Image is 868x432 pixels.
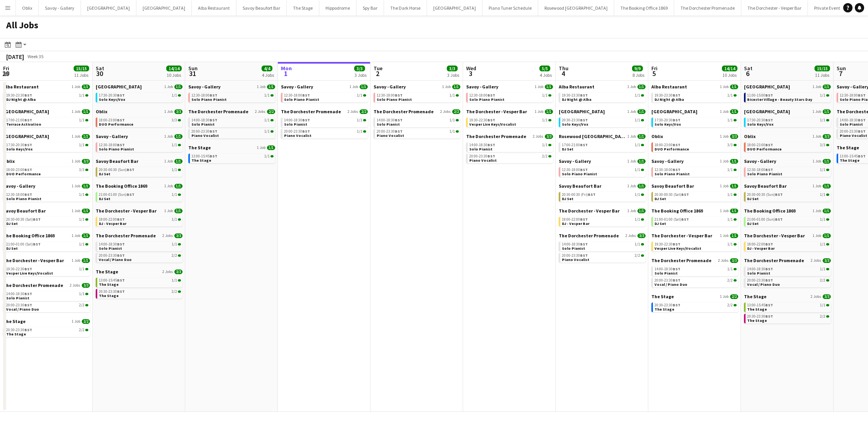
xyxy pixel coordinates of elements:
[3,109,90,114] a: [GEOGRAPHIC_DATA]1 Job1/1
[442,85,451,89] span: 1 Job
[357,130,362,133] span: 1/1
[374,84,460,90] a: Savoy - Gallery1 Job1/1
[651,109,697,114] span: Goring Hotel
[6,97,36,102] span: DJ Night @ Alba
[96,133,128,139] span: Savoy - Gallery
[136,0,192,16] button: [GEOGRAPHIC_DATA]
[469,142,551,151] a: 14:00-18:30BST1/1Solo Pianist
[744,84,790,90] span: Bicester village
[744,84,831,90] a: [GEOGRAPHIC_DATA]1 Job1/1
[284,122,307,127] span: Solo Pianist
[99,143,125,147] span: 12:30-18:00
[24,142,32,147] span: BST
[284,97,319,102] span: Solo Piano Pianist
[741,0,808,16] button: The Dorchester - Vesper Bar
[673,142,680,147] span: BST
[482,0,538,16] button: Piano Tuner Schedule
[627,85,636,89] span: 1 Job
[673,118,680,123] span: BST
[840,133,867,138] span: Piano Vocalist
[858,129,866,134] span: BST
[533,134,543,139] span: 2 Jobs
[487,118,495,123] span: BST
[191,129,274,138] a: 20:00-23:30BST1/1Piano Vocalist
[654,97,684,102] span: DJ Night @ Alba
[374,109,434,114] span: The Dorchester Promenade
[580,142,588,147] span: BST
[654,122,681,127] span: Solo Keys/Vox
[6,118,88,126] a: 17:00-21:00BST1/1Terrace Activation
[188,84,275,90] a: Savoy - Gallery1 Job1/1
[374,84,460,109] div: Savoy - Gallery1 Job1/112:30-18:00BST1/1Solo Piano Pianist
[192,0,236,16] button: Alba Restaurant
[377,129,459,138] a: 20:00-23:30BST1/1Piano Vocalist
[395,129,403,134] span: BST
[16,0,39,16] button: Oblix
[188,145,275,150] a: The Stage1 Job1/1
[730,85,738,89] span: 1/1
[357,93,362,97] span: 1/1
[452,85,460,89] span: 1/1
[172,93,177,97] span: 1/1
[281,84,368,109] div: Savoy - Gallery1 Job1/112:30-18:00BST1/1Solo Piano Pianist
[374,109,460,140] div: The Dorchester Promenade2 Jobs2/214:00-18:30BST1/1Solo Pianist20:00-23:30BST1/1Piano Vocalist
[96,109,107,114] span: Oblix
[487,93,495,98] span: BST
[82,109,90,114] span: 1/1
[449,93,455,97] span: 1/1
[840,122,863,127] span: Solo Pianist
[302,93,310,98] span: BST
[264,93,270,97] span: 1/1
[82,134,90,139] span: 1/1
[651,84,738,109] div: Alba Restaurant1 Job1/119:30-23:30BST1/1DJ Night @ Alba
[469,147,493,152] span: Solo Pianist
[747,122,773,127] span: Solo Keys/Vox
[765,142,773,147] span: BST
[466,84,553,109] div: Savoy - Gallery1 Job1/112:30-18:00BST1/1Solo Piano Pianist
[651,133,738,158] div: Oblix1 Job3/318:00-23:00BST3/3DUO Performance
[765,93,773,98] span: BST
[559,84,646,109] div: Alba Restaurant1 Job1/119:30-23:30BST1/1DJ Night @ Alba
[466,133,526,139] span: The Dorchester Promenade
[651,84,687,90] span: Alba Restaurant
[487,142,495,147] span: BST
[440,109,451,114] span: 2 Jobs
[469,154,495,158] span: 20:00-23:30
[395,93,403,98] span: BST
[487,154,495,159] span: BST
[99,147,134,152] span: Solo Piano Pianist
[469,93,551,102] a: 12:30-18:00BST1/1Solo Piano Pianist
[174,109,183,114] span: 3/3
[174,85,183,89] span: 1/1
[72,134,80,139] span: 1 Job
[469,97,505,102] span: Solo Piano Pianist
[79,118,84,122] span: 1/1
[172,118,177,122] span: 3/3
[466,109,553,114] a: The Dorchester - Vesper Bar1 Job1/1
[281,109,368,140] div: The Dorchester Promenade2 Jobs2/214:00-18:30BST1/1Solo Pianist20:00-23:30BST1/1Piano Vocalist
[469,118,551,126] a: 19:30-22:30BST1/1Vesper Live Keys/Vocalist
[562,118,644,126] a: 20:30-23:30BST1/1Solo Keys/Vox
[3,109,90,133] div: [GEOGRAPHIC_DATA]1 Job1/117:00-21:00BST1/1Terrace Activation
[96,109,183,133] div: Oblix1 Job3/318:00-23:00BST3/3DUO Performance
[39,0,81,16] button: Savoy - Gallery
[264,154,270,158] span: 1/1
[188,145,211,150] span: The Stage
[284,133,312,138] span: Piano Vocalist
[264,118,270,122] span: 1/1
[813,134,821,139] span: 1 Job
[545,134,553,139] span: 3/3
[744,109,790,114] span: Goring Hotel
[562,93,588,97] span: 19:30-23:30
[117,142,125,147] span: BST
[348,109,358,114] span: 2 Jobs
[284,118,366,126] a: 14:00-18:30BST1/1Solo Pianist
[356,0,384,16] button: Spy Bar
[164,109,173,114] span: 1 Job
[747,118,829,126] a: 17:30-20:30BST1/1Solo Keys/Vox
[99,118,181,126] a: 18:00-23:00BST3/3DUO Performance
[210,93,217,98] span: BST
[191,154,274,162] a: 13:00-15:45BST1/1The Stage
[747,118,773,122] span: 17:30-20:30
[281,109,341,114] span: The Dorchester Promenade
